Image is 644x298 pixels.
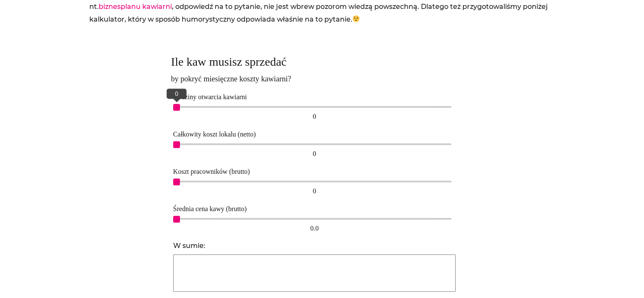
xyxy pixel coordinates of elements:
label: Godziny otwarcia kawiarni [173,93,247,100]
div: 0 [177,184,452,198]
label: W sumie: [173,242,205,250]
div: 0.0 [177,222,452,235]
h2: Ile kaw musisz sprzedać [171,54,458,70]
div: 0 [177,147,452,161]
div: 0 [177,110,452,123]
img: 😉 [353,15,359,22]
label: Średnia cena kawy (brutto) [173,205,247,212]
input: W sumie: [173,254,456,292]
div: 0 [167,89,187,99]
span: by pokryć miesięczne koszty kawiarni? [171,72,458,86]
label: Całkowity koszt lokalu (netto) [173,131,256,138]
a: biznesplanu kawiarni [99,3,172,11]
label: Koszt pracowników (brutto) [173,168,250,175]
